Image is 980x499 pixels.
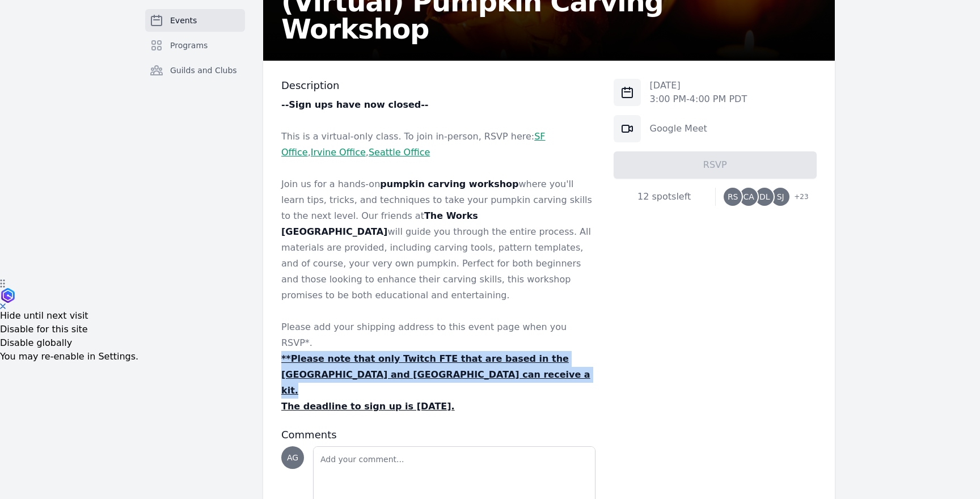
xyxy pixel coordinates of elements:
strong: pumpkin carving workshop [380,179,518,189]
p: 3:00 PM - 4:00 PM PDT [650,92,747,106]
a: Seattle Office [369,147,430,158]
span: DL [759,193,770,201]
a: Google Meet [650,123,707,134]
div: 12 spots left [614,190,715,204]
span: SJ [777,193,784,201]
span: RS [728,193,738,201]
strong: --Sign ups have now closed-- [281,99,428,110]
a: Events [145,9,245,32]
p: This is a virtual-only class. To join in-person, RSVP here: , , [281,129,595,160]
span: Guilds and Clubs [170,65,237,76]
span: + 23 [787,190,808,206]
a: Irvine Office [311,147,366,158]
span: Programs [170,40,208,51]
h3: Description [281,79,595,92]
u: **Please note that only Twitch FTE that are based in the [GEOGRAPHIC_DATA] and [GEOGRAPHIC_DATA] ... [281,353,590,396]
a: Programs [145,34,245,57]
nav: Sidebar [145,9,245,100]
span: CA [744,193,754,201]
span: Events [170,15,197,26]
p: Please add your shipping address to this event page when you RSVP*. [281,319,595,351]
span: AG [287,454,298,462]
h3: Comments [281,428,595,442]
button: RSVP [614,151,817,179]
p: Join us for a hands-on where you'll learn tips, tricks, and techniques to take your pumpkin carvi... [281,176,595,303]
a: Guilds and Clubs [145,59,245,82]
u: The deadline to sign up is [DATE]. [281,401,455,412]
p: [DATE] [650,79,747,92]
